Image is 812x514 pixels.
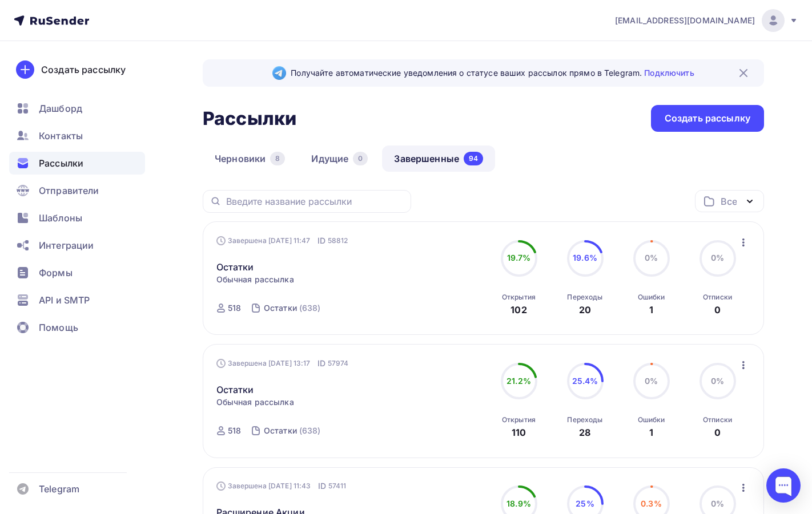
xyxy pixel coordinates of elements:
a: Черновики8 [203,145,297,172]
div: 0 [353,152,368,165]
span: 57974 [328,358,349,369]
a: Идущие0 [299,145,380,172]
span: 0% [645,253,658,262]
a: Отправители [9,179,145,202]
div: 518 [228,302,241,314]
span: 0.3% [641,499,662,508]
span: 25% [576,499,594,508]
span: Интеграции [39,238,94,252]
span: Помощь [39,321,78,334]
a: Остатки (638) [263,422,322,440]
span: 0% [711,376,724,386]
a: Подключить [644,68,694,78]
div: Все [721,195,737,208]
span: ID [317,358,325,369]
div: 518 [228,425,241,436]
div: 110 [512,426,526,439]
a: Остатки [216,383,254,396]
div: Переходы [567,415,602,424]
div: Ошибки [638,415,665,424]
div: 8 [270,152,285,165]
span: Telegram [39,482,79,496]
span: 58812 [328,235,348,246]
span: Рассылки [39,156,83,170]
span: [EMAIL_ADDRESS][DOMAIN_NAME] [615,15,755,26]
span: Контакты [39,129,83,143]
span: 0% [711,499,724,508]
a: Завершенные94 [382,145,495,172]
div: Остатки [264,425,297,436]
div: Завершена [DATE] 13:17 [216,358,349,369]
span: Шаблоны [39,211,82,225]
a: Дашборд [9,97,145,120]
button: Все [695,190,764,212]
span: 25.4% [572,376,598,386]
div: Создать рассылку [665,112,750,125]
h2: Рассылки [203,107,296,130]
span: Получайте автоматические уведомления о статусе ваших рассылок прямо в Telegram. [291,67,694,79]
span: Дашборд [39,102,82,115]
a: [EMAIL_ADDRESS][DOMAIN_NAME] [615,9,798,32]
a: Шаблоны [9,207,145,229]
a: Рассылки [9,152,145,175]
span: 21.2% [507,376,531,386]
div: Создать рассылку [41,63,126,76]
span: Обычная рассылка [216,274,294,285]
span: 57411 [328,480,347,492]
span: Обычная рассылка [216,396,294,408]
span: Отправители [39,184,99,197]
div: 28 [579,426,590,439]
div: Отписки [703,293,732,302]
img: Telegram [272,66,286,80]
input: Введите название рассылки [226,195,404,208]
a: Остатки [216,260,254,274]
div: (638) [299,302,321,314]
div: 1 [649,426,653,439]
div: Ошибки [638,293,665,302]
div: 1 [649,303,653,317]
span: 0% [645,376,658,386]
span: API и SMTP [39,293,90,307]
span: 19.7% [507,253,531,262]
a: Контакты [9,124,145,147]
a: Формы [9,261,145,284]
div: 0 [714,303,721,317]
span: 18.9% [507,499,531,508]
span: 0% [711,253,724,262]
span: Формы [39,266,73,280]
div: 102 [510,303,526,317]
div: Открытия [502,415,536,424]
span: ID [317,235,325,246]
div: Переходы [567,293,602,302]
div: Остатки [264,302,297,314]
div: (638) [299,425,321,436]
a: Остатки (638) [263,299,322,317]
div: 20 [579,303,591,317]
div: 94 [464,152,483,165]
span: ID [318,480,326,492]
div: Завершена [DATE] 11:43 [216,480,347,492]
div: Открытия [502,293,536,302]
div: 0 [714,426,721,439]
div: Завершена [DATE] 11:47 [216,235,348,246]
span: 19.6% [573,253,597,262]
div: Отписки [703,415,732,424]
